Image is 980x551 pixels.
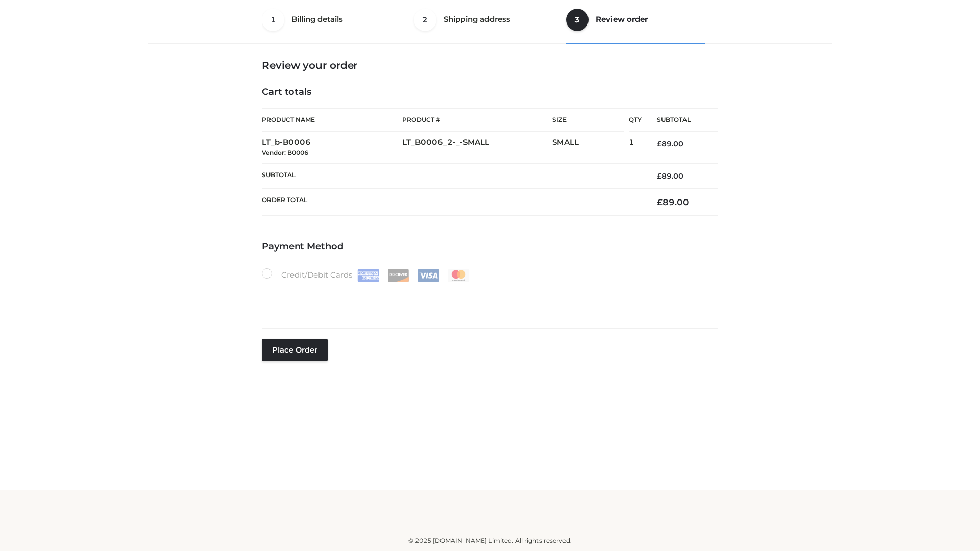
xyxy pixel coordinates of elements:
td: 1 [629,132,642,164]
bdi: 89.00 [657,197,689,207]
button: Place order [262,339,328,361]
span: £ [657,139,661,148]
th: Product Name [262,108,402,132]
bdi: 89.00 [657,171,683,181]
img: Visa [418,269,439,282]
h3: Review your order [262,59,718,71]
h4: Cart totals [262,87,718,98]
th: Size [552,109,624,132]
td: SMALL [552,132,629,164]
th: Subtotal [642,109,718,132]
h4: Payment Method [262,241,718,253]
span: £ [657,197,663,207]
small: Vendor: B0006 [262,148,308,156]
td: LT_b-B0006 [262,132,402,164]
th: Subtotal [262,163,642,188]
th: Qty [629,108,642,132]
iframe: Secure payment input frame [260,280,716,317]
img: Amex [357,269,379,282]
img: Mastercard [448,269,470,282]
label: Credit/Debit Cards [262,268,471,282]
div: © 2025 [DOMAIN_NAME] Limited. All rights reserved. [152,536,828,546]
th: Order Total [262,189,642,216]
bdi: 89.00 [657,139,683,148]
th: Product # [402,108,552,132]
span: £ [657,171,661,181]
img: Discover [387,269,409,282]
td: LT_B0006_2-_-SMALL [402,132,552,164]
